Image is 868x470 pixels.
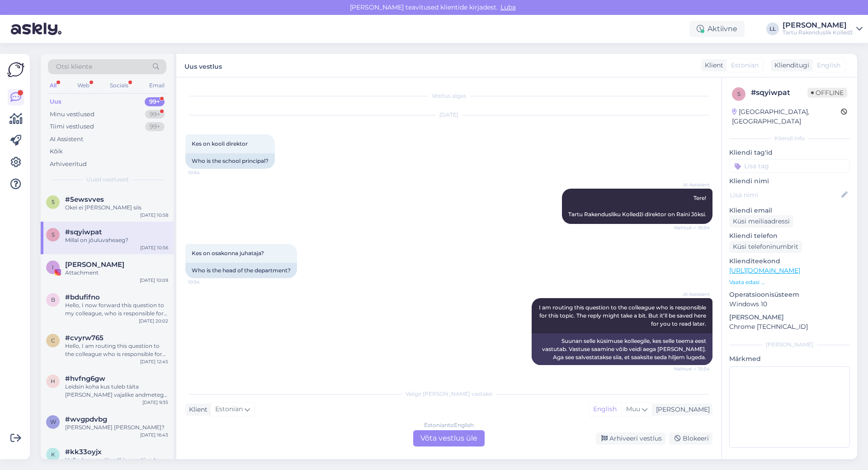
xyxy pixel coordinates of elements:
div: [GEOGRAPHIC_DATA], [GEOGRAPHIC_DATA] [732,107,841,126]
span: Muu [626,405,640,413]
div: Millal on jõuluvaheaeg? [65,236,168,244]
div: Minu vestlused [50,110,94,119]
span: I [52,264,54,271]
span: Kes on osakonna juhataja? [192,250,264,256]
span: Uued vestlused [86,176,128,184]
div: [DATE] 9:35 [142,399,168,406]
div: Küsi telefoninumbrit [729,241,802,253]
span: c [51,337,55,344]
p: Kliendi email [729,206,850,215]
span: Ismail Mirzojev [65,261,124,269]
div: Socials [108,80,130,91]
div: Klient [185,405,208,414]
div: Valige [PERSON_NAME] vastake [185,390,712,398]
div: Blokeeri [669,432,712,445]
span: #kk33oyjx [65,448,102,456]
span: s [737,90,741,97]
p: Kliendi telefon [729,231,850,241]
span: 5 [52,199,55,205]
p: Windows 10 [729,299,850,309]
span: Offline [807,88,847,98]
span: 10:54 [188,169,222,176]
div: [DATE] 10:09 [140,277,168,284]
div: Leidsin koha kus tuleb täita [PERSON_NAME] vajalike andmetega, et saaks siseveebiga liituda [65,383,168,399]
span: Kes on kooli direktor [192,140,248,147]
span: AI Assistent [676,181,710,188]
p: Chrome [TECHNICAL_ID] [729,322,850,332]
div: Kõik [50,147,63,156]
a: [PERSON_NAME]Tartu Rakenduslik Kolledž [783,22,863,36]
a: [URL][DOMAIN_NAME] [729,266,800,275]
div: Võta vestlus üle [413,430,485,446]
div: Attachment [65,269,168,277]
span: 10:54 [188,279,222,285]
div: [PERSON_NAME] [PERSON_NAME]? [65,423,168,432]
div: Okei ei [PERSON_NAME] siis [65,204,168,212]
div: [PERSON_NAME] [652,405,710,414]
div: Tartu Rakenduslik Kolledž [783,29,853,36]
p: Kliendi tag'id [729,148,850,157]
input: Lisa nimi [730,190,840,200]
label: Uus vestlus [184,59,222,71]
div: Klient [701,61,723,70]
div: [DATE] 10:58 [140,212,168,218]
div: [PERSON_NAME] [783,22,853,29]
div: English [589,403,621,416]
span: Estonian [731,61,759,70]
div: Klienditugi [771,61,809,70]
input: Lisa tag [729,159,850,173]
div: [PERSON_NAME] [729,341,850,349]
p: Operatsioonisüsteem [729,290,850,299]
div: AI Assistent [50,135,83,144]
p: Märkmed [729,354,850,364]
div: LL [766,23,779,35]
div: Tiimi vestlused [50,122,94,131]
div: 99+ [145,110,165,119]
div: Arhiveeri vestlus [596,432,665,445]
div: 99+ [145,97,165,106]
div: Hello, I now forward this question to my colleague, who is responsible for this. The reply will b... [65,301,168,318]
span: Estonian [215,404,243,414]
div: Estonian to English [424,421,474,429]
div: [DATE] [185,111,712,119]
div: Aktiivne [689,21,745,37]
div: # sqyiwpat [751,87,807,98]
div: Suunan selle küsimuse kolleegile, kes selle teema eest vastutab. Vastuse saamine võib veidi aega ... [532,333,712,365]
span: h [51,378,55,385]
div: Vestlus algas [185,92,712,100]
div: 99+ [145,122,165,131]
div: Who is the head of the department? [185,263,297,278]
span: w [50,418,56,425]
span: #sqyiwpat [65,228,102,236]
div: Email [147,80,166,91]
div: Web [75,80,91,91]
span: #cvyrw765 [65,334,104,342]
span: #hvfng6gw [65,375,105,383]
div: [DATE] 10:56 [140,244,168,251]
span: Otsi kliente [56,62,92,71]
img: Askly Logo [7,61,24,78]
p: Klienditeekond [729,256,850,266]
div: All [48,80,58,91]
span: Luba [498,3,519,11]
span: I am routing this question to the colleague who is responsible for this topic. The reply might ta... [539,304,708,327]
div: Küsi meiliaadressi [729,215,793,228]
div: [DATE] 16:43 [140,432,168,438]
div: Uus [50,97,61,106]
div: Kliendi info [729,134,850,142]
span: k [51,451,55,458]
div: [DATE] 12:45 [140,358,168,365]
div: [DATE] 20:02 [139,318,168,324]
span: English [817,61,840,70]
span: Nähtud ✓ 10:54 [674,366,710,372]
span: AI Assistent [676,291,710,298]
p: Kliendi nimi [729,176,850,186]
span: #bdufifno [65,293,100,301]
div: Hello, I am routing this question to the colleague who is responsible for this topic. The reply m... [65,342,168,358]
div: Arhiveeritud [50,160,87,169]
span: #5ewsvves [65,195,104,204]
span: #wvgpdvbg [65,415,107,423]
div: Who is the school principal? [185,153,275,169]
p: Vaata edasi ... [729,278,850,286]
span: b [51,296,55,303]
